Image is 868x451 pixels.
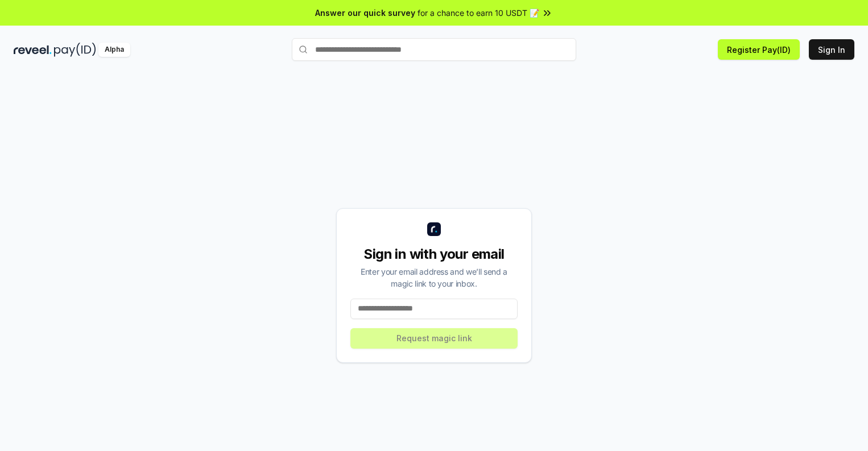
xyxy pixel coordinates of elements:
span: for a chance to earn 10 USDT 📝 [418,7,539,19]
img: pay_id [54,43,96,57]
img: reveel_dark [14,43,52,57]
div: Enter your email address and we’ll send a magic link to your inbox. [350,266,518,289]
div: Sign in with your email [350,245,518,263]
img: logo_small [427,222,441,236]
button: Sign In [809,39,854,60]
button: Register Pay(ID) [718,39,800,60]
span: Answer our quick survey [315,7,415,19]
div: Alpha [98,43,130,57]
